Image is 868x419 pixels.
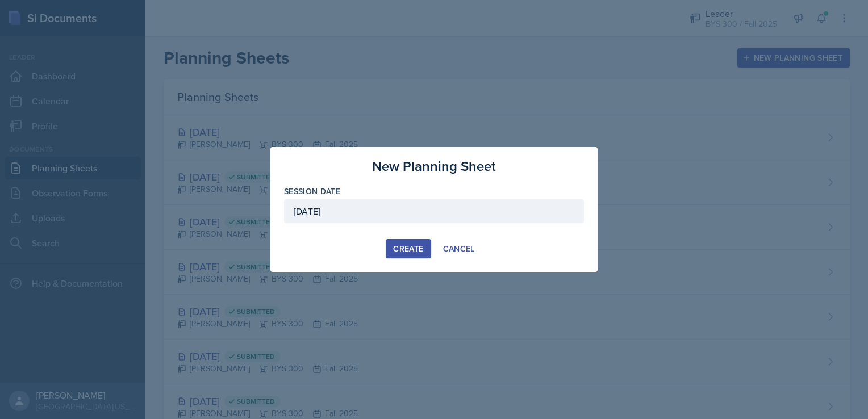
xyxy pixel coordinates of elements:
[443,244,475,253] div: Cancel
[284,186,340,197] label: Session Date
[393,244,423,253] div: Create
[372,156,496,177] h3: New Planning Sheet
[436,239,482,258] button: Cancel
[386,239,431,258] button: Create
